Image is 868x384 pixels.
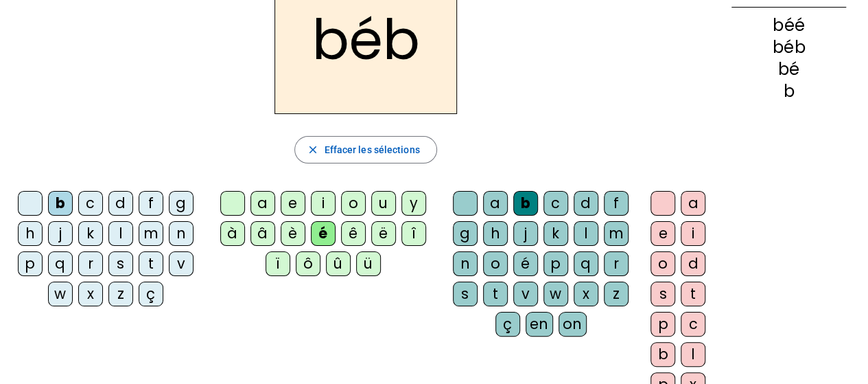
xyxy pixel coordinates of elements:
[371,191,396,216] div: u
[311,221,336,246] div: é
[731,17,846,34] div: béé
[306,144,318,156] mat-icon: close
[681,221,705,246] div: i
[650,282,675,306] div: s
[108,191,133,216] div: d
[341,221,366,246] div: ê
[483,221,508,246] div: h
[108,251,133,276] div: s
[574,251,598,276] div: q
[604,191,629,216] div: f
[296,251,320,276] div: ô
[220,221,245,246] div: à
[483,251,508,276] div: o
[48,282,73,306] div: w
[495,312,520,337] div: ç
[281,191,305,216] div: e
[574,282,598,306] div: x
[650,312,675,337] div: p
[169,191,193,216] div: g
[48,221,73,246] div: j
[681,282,705,306] div: t
[78,221,103,246] div: k
[139,282,163,306] div: ç
[681,251,705,276] div: d
[266,251,290,276] div: ï
[650,251,675,276] div: o
[18,221,43,246] div: h
[78,282,103,306] div: x
[453,221,478,246] div: g
[294,136,436,163] button: Effacer les sélections
[513,191,538,216] div: b
[108,282,133,306] div: z
[681,191,705,216] div: a
[250,221,275,246] div: â
[650,221,675,246] div: e
[543,251,568,276] div: p
[311,191,336,216] div: i
[453,282,478,306] div: s
[574,191,598,216] div: d
[559,312,587,337] div: on
[48,251,73,276] div: q
[326,251,351,276] div: û
[543,282,568,306] div: w
[681,312,705,337] div: c
[543,191,568,216] div: c
[574,221,598,246] div: l
[513,282,538,306] div: v
[526,312,553,337] div: en
[48,191,73,216] div: b
[250,191,275,216] div: a
[401,221,426,246] div: î
[139,221,163,246] div: m
[731,83,846,100] div: b
[78,191,103,216] div: c
[169,221,193,246] div: n
[139,191,163,216] div: f
[78,251,103,276] div: r
[483,282,508,306] div: t
[139,251,163,276] div: t
[453,251,478,276] div: n
[731,39,846,56] div: béb
[371,221,396,246] div: ë
[513,251,538,276] div: é
[281,221,305,246] div: è
[483,191,508,216] div: a
[513,221,538,246] div: j
[18,251,43,276] div: p
[604,251,629,276] div: r
[604,282,629,306] div: z
[604,221,629,246] div: m
[650,342,675,367] div: b
[108,221,133,246] div: l
[681,342,705,367] div: l
[324,142,419,158] span: Effacer les sélections
[543,221,568,246] div: k
[401,191,426,216] div: y
[169,251,193,276] div: v
[341,191,366,216] div: o
[356,251,381,276] div: ü
[731,61,846,78] div: bé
